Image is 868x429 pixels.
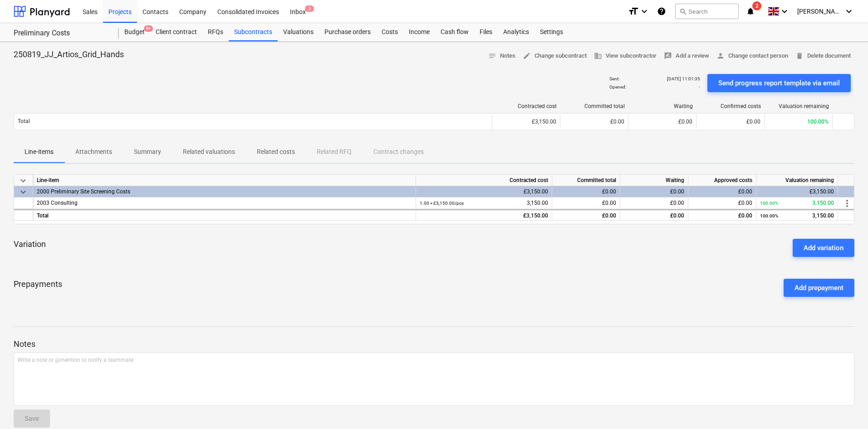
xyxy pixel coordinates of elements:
[18,118,30,125] p: Total
[485,49,519,63] button: Notes
[14,49,124,60] p: 250819_JJ_Artios_Grid_Hands
[807,118,829,125] span: 100.00%
[784,279,854,297] button: Add prepayment
[376,23,403,41] a: Costs
[738,200,752,206] span: £0.00
[843,6,854,17] i: keyboard_arrow_down
[523,52,531,60] span: edit
[119,23,150,41] div: Budget
[752,1,761,10] span: 2
[804,242,843,254] div: Add variation
[779,6,790,17] i: keyboard_arrow_down
[257,147,295,157] p: Related costs
[746,118,760,125] span: £0.00
[498,23,535,41] a: Analytics
[564,103,625,109] div: Committed total
[675,4,739,19] button: Search
[823,385,868,429] iframe: Chat Widget
[552,186,620,197] div: £0.00
[474,23,498,41] a: Files
[760,197,834,209] div: 3,150.00
[150,23,202,41] a: Client contract
[319,23,376,41] a: Purchase orders
[18,175,29,186] span: keyboard_arrow_down
[632,103,693,109] div: Waiting
[797,8,843,15] span: [PERSON_NAME]
[37,197,412,209] div: 2003 Consulting
[639,6,650,17] i: keyboard_arrow_down
[842,198,853,209] span: more_vert
[678,118,692,125] span: £0.00
[435,23,474,41] a: Cash flow
[667,76,700,82] p: [DATE] 11:01:35
[620,209,688,221] div: £0.00
[610,118,624,125] span: £0.00
[33,175,416,186] div: Line-item
[496,103,557,109] div: Contracted cost
[75,147,112,157] p: Attachments
[746,6,755,17] i: notifications
[795,52,804,60] span: delete
[416,175,552,186] div: Contracted cost
[688,175,756,186] div: Approved costs
[488,52,496,60] span: notes
[620,186,688,197] div: £0.00
[793,239,854,257] button: Add variation
[202,23,229,41] a: RFQs
[18,187,29,197] span: keyboard_arrow_down
[183,147,235,157] p: Related valuations
[14,239,46,250] p: Variation
[664,52,672,60] span: rate_review
[33,209,416,221] div: Total
[37,186,412,197] div: 2000 Preliminary Site Screening Costs
[760,201,778,206] small: 100.00%
[688,186,756,197] div: £0.00
[716,51,788,61] span: Change contact person
[794,282,843,294] div: Add prepayment
[14,29,108,38] div: Preliminary Costs
[594,52,602,60] span: business
[628,6,639,17] i: format_size
[590,49,660,63] button: View subcontractor
[679,8,687,15] span: search
[760,210,834,222] div: 3,150.00
[609,76,619,82] p: Sent :
[594,51,657,61] span: View subcontractor
[492,114,560,129] div: £3,150.00
[535,23,569,41] a: Settings
[716,52,725,60] span: person
[707,74,851,92] button: Send progress report template via email
[657,6,666,17] i: Knowledge base
[278,23,319,41] a: Valuations
[756,186,838,197] div: £3,150.00
[792,49,854,63] button: Delete document
[134,147,161,157] p: Summary
[700,103,761,109] div: Confirmed costs
[756,175,838,186] div: Valuation remaining
[519,49,590,63] button: Change subcontract
[718,77,840,89] div: Send progress report template via email
[119,23,150,41] a: Budget9+
[14,279,62,297] p: Prepayments
[760,213,778,218] small: 100.00%
[305,5,314,12] span: 3
[25,147,54,157] p: Line-items
[602,200,616,206] span: £0.00
[713,49,792,63] button: Change contact person
[609,84,626,90] p: Opened :
[699,84,700,90] p: -
[416,186,552,197] div: £3,150.00
[229,23,278,41] a: Subcontracts
[660,49,713,63] button: Add a review
[14,339,854,350] p: Notes
[420,197,548,209] div: 3,150.00
[768,103,829,109] div: Valuation remaining
[403,23,435,41] div: Income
